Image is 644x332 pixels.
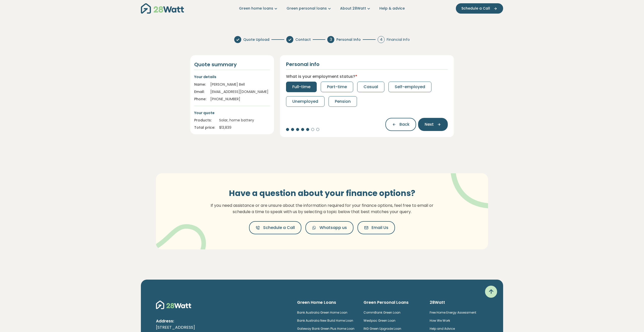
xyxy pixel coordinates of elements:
[321,82,353,92] button: Part-time
[286,74,357,80] label: What is your employment status?
[286,61,319,67] h2: Personal info
[156,300,191,310] img: 28Watt
[364,318,395,323] a: Westpac Green Loan
[385,118,416,131] button: Back
[364,84,378,90] span: Casual
[364,300,422,305] h6: Green Personal Loans
[156,318,289,324] p: Address:
[208,202,436,215] p: If you need assistance or are unsure about the information required for your finance options, fee...
[395,84,425,90] span: Self-employed
[319,225,347,231] span: Whatsapp us
[297,300,355,305] h6: Green Home Loans
[219,125,270,130] div: $ 13,839
[152,211,206,261] img: vector
[194,118,215,123] div: Products:
[329,96,357,107] button: Pension
[364,326,401,331] a: ING Green Upgrade Loan
[292,98,318,105] span: Unemployed
[399,121,410,127] span: Back
[194,125,215,130] div: Total price:
[378,36,385,43] div: 4
[418,118,448,131] button: Next
[141,2,503,15] nav: Main navigation
[239,6,278,11] a: Green home loans
[305,221,353,234] button: Whatsapp us
[336,37,361,42] span: Personal Info
[461,6,490,11] span: Schedule a Call
[292,84,310,90] span: Full-time
[364,310,400,315] a: CommBank Green Loan
[387,37,410,42] span: Financial Info
[379,6,405,11] a: Help & advice
[194,61,270,68] h4: Quote summary
[327,84,347,90] span: Part-time
[287,6,332,11] a: Green personal loans
[297,318,353,323] a: Bank Australia New Build Home Loan
[327,36,334,43] div: 3
[210,89,270,94] div: [EMAIL_ADDRESS][DOMAIN_NAME]
[388,82,431,92] button: Self-employed
[295,37,311,42] span: Contact
[437,159,503,209] img: vector
[286,96,325,107] button: Unemployed
[430,310,476,315] a: Free Home Energy Assessment
[194,96,206,102] div: Phone:
[249,221,301,234] button: Schedule a Call
[357,82,384,92] button: Casual
[335,98,351,105] span: Pension
[194,74,270,80] p: Your details
[286,82,317,92] button: Full-time
[297,310,347,315] a: Bank Australia Green Home Loan
[340,6,371,11] a: About 28Watt
[357,221,395,234] button: Email Us
[430,326,455,331] a: Help and Advice
[208,188,436,198] h3: Have a question about your finance options?
[430,300,488,305] h6: 28Watt
[194,110,270,116] p: Your quote
[194,89,206,94] div: Email:
[210,82,270,87] div: [PERSON_NAME] Bell
[243,37,269,42] span: Quote Upload
[210,96,270,102] div: [PHONE_NUMBER]
[141,3,184,14] img: 28Watt
[156,324,289,331] p: [STREET_ADDRESS]
[219,118,270,123] div: Solar, home battery
[430,318,450,323] a: How We Work
[297,326,354,331] a: Gateway Bank Green Plus Home Loan
[372,225,388,231] span: Email Us
[194,82,206,87] div: Name:
[263,225,295,231] span: Schedule a Call
[425,121,434,127] span: Next
[456,3,503,14] button: Schedule a Call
